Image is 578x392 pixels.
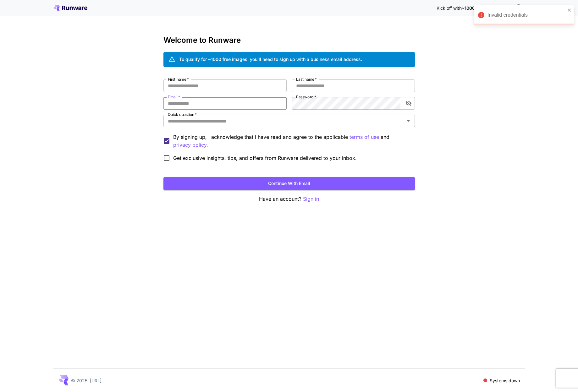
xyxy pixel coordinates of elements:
button: Sign in [303,195,319,203]
label: Password [296,94,316,100]
label: Last name [296,77,317,82]
label: Email [168,94,180,100]
span: Get exclusive insights, tips, and offers from Runware delivered to your inbox. [173,154,357,162]
p: privacy policy. [173,141,208,149]
p: Systems down [490,377,520,384]
button: By signing up, I acknowledge that I have read and agree to the applicable and privacy policy. [350,133,379,141]
label: Quick question [168,112,197,117]
div: Invalid credentials [487,11,565,19]
label: First name [168,77,189,82]
p: By signing up, I acknowledge that I have read and agree to the applicable and [173,133,410,149]
span: ~1000 free images! 🎈 [462,5,510,11]
div: To qualify for ~1000 free images, you’ll need to sign up with a business email address. [179,56,362,63]
p: Have an account? [163,195,415,203]
p: © 2025, [URL] [71,377,102,384]
button: In order to qualify for free credit, you need to sign up with a business email address and click ... [512,1,525,14]
button: Continue with email [163,177,415,190]
p: terms of use [350,133,379,141]
h3: Welcome to Runware [163,36,415,45]
button: Open [404,117,413,125]
button: close [567,8,572,13]
span: Kick off with [437,5,462,11]
button: By signing up, I acknowledge that I have read and agree to the applicable terms of use and [173,141,208,149]
button: toggle password visibility [403,98,414,109]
